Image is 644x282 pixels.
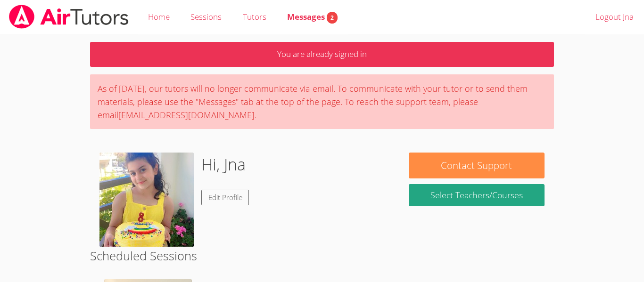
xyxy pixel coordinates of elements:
[327,12,338,24] span: 2
[90,42,554,67] p: You are already signed in
[201,190,249,205] a: Edit Profile
[90,247,554,265] h2: Scheduled Sessions
[287,11,338,22] span: Messages
[8,5,130,29] img: airtutors_banner-c4298cdbf04f3fff15de1276eac7730deb9818008684d7c2e4769d2f7ddbe033.png
[99,153,194,247] img: IMG_3962.jpeg
[409,184,545,206] a: Select Teachers/Courses
[201,153,246,177] h1: Hi, Jna
[90,74,554,129] div: As of [DATE], our tutors will no longer communicate via email. To communicate with your tutor or ...
[409,153,545,178] button: Contact Support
